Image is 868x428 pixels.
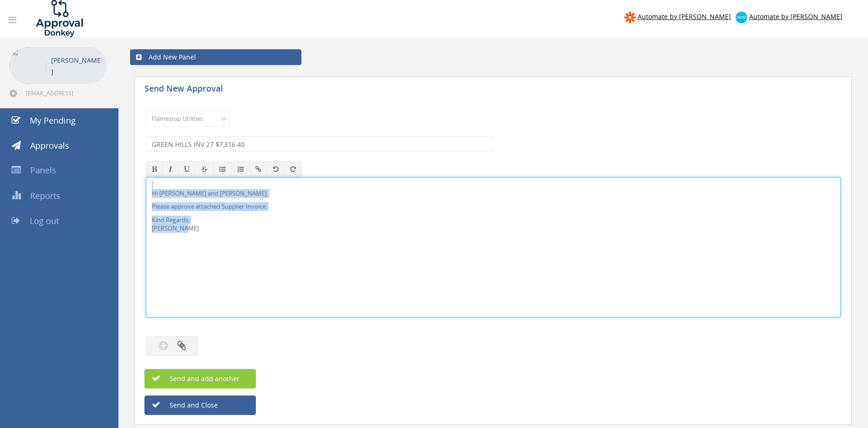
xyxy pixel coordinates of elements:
p: Hi [PERSON_NAME] and [PERSON_NAME], [152,189,835,198]
span: Log out [30,215,59,226]
span: My Pending [30,115,76,126]
span: Panels [30,165,56,176]
button: Bold [146,161,163,177]
button: Send and Close [144,395,256,415]
button: Insert / edit link [249,161,268,177]
span: Automate by [PERSON_NAME] [749,12,842,21]
span: [EMAIL_ADDRESS][DOMAIN_NAME] [26,89,105,97]
p: Kind Regards; [PERSON_NAME] [152,216,835,233]
button: Undo [267,161,285,177]
button: Underline [178,161,196,177]
a: Add New Panel [130,49,301,65]
input: Subject [146,136,493,152]
p: Please approve attached Supplier Invoice. [152,202,835,211]
h5: Send New Approval [144,84,307,96]
button: Strikethrough [195,161,214,177]
span: Approvals [30,140,69,151]
span: Send and add another [150,374,240,383]
button: Italic [163,161,178,177]
button: Unordered List [213,161,232,177]
button: Ordered List [231,161,250,177]
p: [PERSON_NAME] [51,54,102,78]
img: zapier-logomark.png [624,12,636,23]
span: Automate by [PERSON_NAME] [638,12,731,21]
button: Send and add another [144,369,256,388]
img: xero-logo.png [736,12,747,23]
button: Redo [284,161,302,177]
span: Reports [30,190,60,201]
